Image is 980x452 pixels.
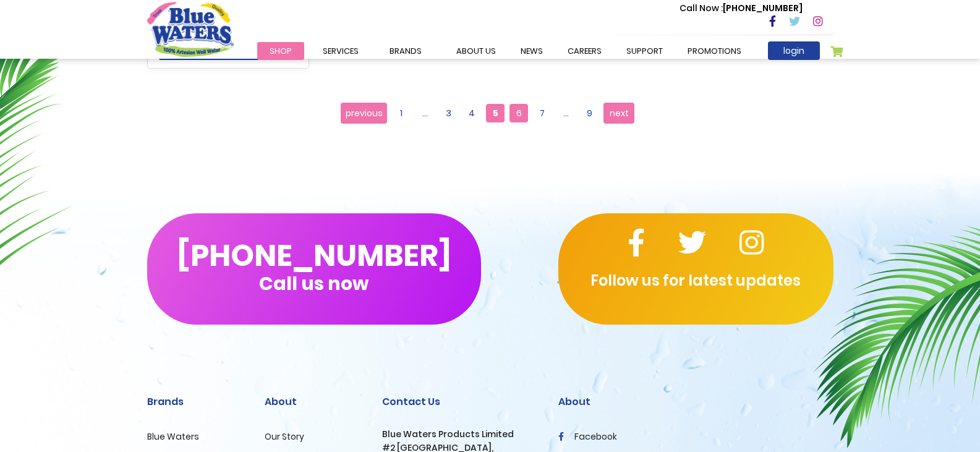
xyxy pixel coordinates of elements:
a: Our Story [265,430,304,443]
p: [PHONE_NUMBER] [680,2,803,15]
a: ... [556,104,575,122]
a: next [603,103,634,124]
h2: About [558,396,833,407]
a: Promotions [675,42,754,60]
h3: Blue Waters Products Limited [382,429,540,440]
a: Blue Waters [147,430,199,443]
a: News [508,42,555,60]
span: previous [346,104,383,122]
a: store logo [147,2,234,56]
a: ... [415,104,434,122]
span: Call us now [259,280,369,287]
span: Shop [270,45,292,57]
h2: Contact Us [382,396,540,407]
p: Follow us for latest updates [558,270,833,292]
span: Call Now : [680,2,723,14]
span: 5 [486,104,505,122]
h2: About [265,396,364,407]
span: Services [323,45,359,57]
a: 1 [392,104,411,122]
a: 4 [462,104,481,122]
h2: Brands [147,396,246,407]
a: login [768,41,820,60]
span: Brands [390,45,422,57]
a: 6 [509,104,528,122]
a: 9 [580,104,599,122]
a: previous [341,103,387,124]
span: next [610,104,629,122]
a: support [614,42,675,60]
a: facebook [558,430,617,443]
a: 7 [533,104,552,122]
a: 3 [439,104,458,122]
button: [PHONE_NUMBER]Call us now [147,213,481,325]
a: careers [555,42,614,60]
a: about us [444,42,508,60]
